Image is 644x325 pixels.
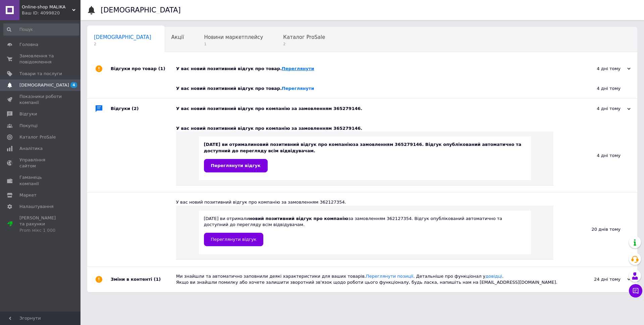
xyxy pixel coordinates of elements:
[19,94,62,106] span: Показники роботи компанії
[101,6,181,14] h1: [DEMOGRAPHIC_DATA]
[19,157,62,169] span: Управління сайтом
[283,34,325,40] span: Каталог ProSale
[111,99,176,119] div: Відгуки
[154,277,161,282] span: (1)
[19,192,37,198] span: Маркет
[19,204,54,210] span: Налаштування
[553,193,637,266] div: 20 днів тому
[19,53,62,65] span: Замовлення та повідомлення
[282,66,314,71] a: Переглянути
[19,82,69,88] span: [DEMOGRAPHIC_DATA]
[111,59,176,79] div: Відгуки про товар
[132,106,139,111] span: (2)
[629,284,642,297] button: Чат з покупцем
[94,42,151,47] span: 2
[176,86,553,92] div: У вас новий позитивний відгук про товар.
[111,267,176,292] div: Зміни в контенті
[176,199,553,205] div: У вас новий позитивний відгук про компанію за замовленням 362127354.
[204,216,526,246] div: [DATE] ви отримали за замовленням 362127354. Відгук опублікований автоматично та доступний до пер...
[3,23,79,36] input: Пошук
[19,123,38,129] span: Покупці
[19,134,56,140] span: Каталог ProSale
[283,42,325,47] span: 2
[204,42,263,47] span: 1
[254,142,353,147] b: новий позитивний відгук про компанію
[171,34,184,40] span: Акції
[19,215,62,233] span: [PERSON_NAME] та рахунки
[94,34,151,40] span: [DEMOGRAPHIC_DATA]
[176,125,553,131] div: У вас новий позитивний відгук про компанію за замовленням 365279146.
[249,216,348,221] b: новий позитивний відгук про компанію
[176,66,563,72] div: У вас новий позитивний відгук про товар.
[553,119,637,192] div: 4 дні тому
[282,86,314,91] a: Переглянути
[485,274,502,279] a: довідці
[19,227,62,233] div: Prom мікс 1 000
[158,66,165,71] span: (1)
[204,34,263,40] span: Новини маркетплейсу
[204,142,526,172] div: [DATE] ви отримали за замовленням 365279146. Відгук опублікований автоматично та доступний до пер...
[22,10,80,16] div: Ваш ID: 4099820
[70,82,77,88] span: 4
[19,174,62,186] span: Гаманець компанії
[204,233,264,246] a: Переглянути відгук
[204,159,268,172] a: Переглянути відгук
[553,79,637,98] div: 4 дні тому
[19,146,43,152] span: Аналітика
[211,237,257,242] span: Переглянути відгук
[176,273,563,285] div: Ми знайшли та автоматично заповнили деякі характеристики для ваших товарів. . Детальніше про функ...
[19,42,38,48] span: Головна
[211,163,261,168] span: Переглянути відгук
[22,4,72,10] span: Online-shop MALIKA
[366,274,413,279] a: Переглянути позиції
[563,276,631,282] div: 24 дні тому
[176,106,563,112] div: У вас новий позитивний відгук про компанію за замовленням 365279146.
[19,71,62,77] span: Товари та послуги
[563,106,631,112] div: 4 дні тому
[19,111,37,117] span: Відгуки
[563,66,631,72] div: 4 дні тому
